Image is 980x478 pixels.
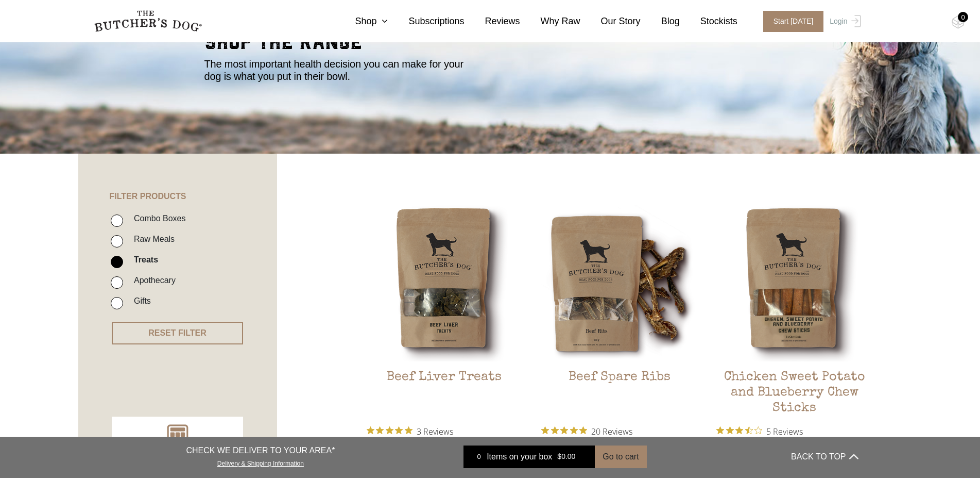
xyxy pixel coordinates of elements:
bdi: 0.00 [557,453,575,461]
a: Chicken Sweet Potato and Blueberry Chew SticksChicken Sweet Potato and Blueberry Chew Sticks [716,205,872,418]
h2: shop the range [204,32,776,58]
label: Gifts [129,294,151,308]
a: Our Story [580,14,641,28]
img: Beef Spare Ribs [541,205,697,361]
button: BACK TO TOP [791,444,858,469]
button: Rated 3.4 out of 5 stars from 5 reviews. Jump to reviews. [716,423,803,439]
a: 0 Items on your box $0.00 [463,446,595,468]
p: CHECK WE DELIVER TO YOUR AREA* [186,444,335,457]
h2: Beef Spare Ribs [541,370,697,418]
button: Go to cart [595,446,646,468]
label: Apothecary [129,273,176,287]
a: Beef Spare RibsBeef Spare Ribs [541,205,697,418]
p: The most important health decision you can make for your dog is what you put in their bowl. [204,58,477,83]
div: 0 [471,452,487,462]
label: Combo Boxes [129,211,186,225]
span: Items on your box [487,451,552,463]
span: $ [557,453,561,461]
label: Raw Meals [129,232,175,246]
span: 20 Reviews [591,423,632,439]
a: Beef Liver TreatsBeef Liver Treats [367,205,523,418]
img: Chicken Sweet Potato and Blueberry Chew Sticks [716,205,872,361]
button: RESET FILTER [112,322,243,344]
button: Rated 5 out of 5 stars from 3 reviews. Jump to reviews. [367,423,453,439]
a: Delivery & Shipping Information [217,457,304,467]
img: TBD_Cart-Empty.png [952,15,965,29]
a: Login [827,11,861,32]
span: 5 Reviews [766,423,803,439]
label: Treats [129,253,158,267]
a: Reviews [465,14,520,28]
div: 0 [958,12,968,22]
button: Rated 4.9 out of 5 stars from 20 reviews. Jump to reviews. [541,423,632,439]
h4: FILTER PRODUCTS [78,154,277,201]
h2: Beef Liver Treats [367,370,523,418]
span: Start [DATE] [763,11,824,32]
a: Subscriptions [388,14,464,28]
a: Why Raw [520,14,580,28]
a: Shop [334,14,388,28]
a: Stockists [680,14,737,28]
h2: Chicken Sweet Potato and Blueberry Chew Sticks [716,370,872,418]
a: Blog [641,14,680,28]
span: 3 Reviews [417,423,453,439]
a: Start [DATE] [753,11,828,32]
img: Beef Liver Treats [367,205,523,361]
